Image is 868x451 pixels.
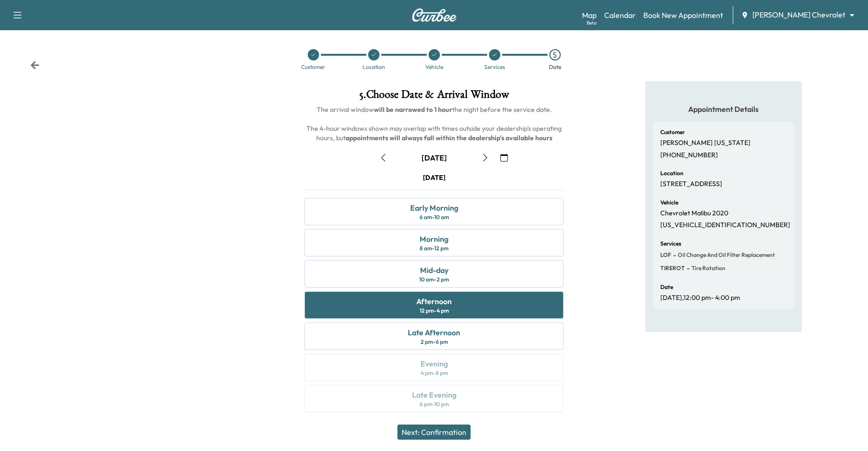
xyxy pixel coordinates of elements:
[484,64,505,70] div: Services
[420,264,448,276] div: Mid-day
[425,64,443,70] div: Vehicle
[297,89,571,105] h1: 5 . Choose Date & Arrival Window
[660,241,681,247] h6: Services
[752,9,845,20] span: [PERSON_NAME] Chevrolet
[671,250,676,260] span: -
[397,425,471,440] button: Next: Confirmation
[660,264,685,272] span: TIREROT
[660,294,740,302] p: [DATE] , 12:00 pm - 4:00 pm
[420,233,448,245] div: Morning
[421,338,448,346] div: 2 pm - 6 pm
[306,105,563,142] span: The arrival window the night before the service date. The 4-hour windows shown may overlap with t...
[549,64,561,70] div: Date
[604,9,636,21] a: Calendar
[653,104,794,114] h5: Appointment Details
[660,151,718,160] p: [PHONE_NUMBER]
[582,9,597,21] a: MapBeta
[412,9,457,22] img: Curbee Logo
[660,251,671,259] span: LOF
[676,251,775,259] span: Oil Change and Oil Filter Replacement
[420,307,449,315] div: 12 pm - 4 pm
[421,153,447,163] div: [DATE]
[420,245,448,252] div: 8 am - 12 pm
[408,327,460,338] div: Late Afternoon
[660,139,750,147] p: [PERSON_NAME] [US_STATE]
[587,19,597,26] div: Beta
[660,284,673,290] h6: Date
[660,221,790,230] p: [US_VEHICLE_IDENTIFICATION_NUMBER]
[301,64,325,70] div: Customer
[690,264,725,272] span: Tire Rotation
[660,200,678,205] h6: Vehicle
[419,276,449,283] div: 10 am - 2 pm
[660,180,722,188] p: [STREET_ADDRESS]
[420,213,449,221] div: 6 am - 10 am
[685,264,690,273] span: -
[660,129,685,135] h6: Customer
[346,134,552,142] b: appointments will always fall within the dealership's available hours
[643,9,723,21] a: Book New Appointment
[410,202,458,213] div: Early Morning
[549,49,561,60] div: 5
[30,60,40,70] div: Back
[660,209,728,218] p: Chevrolet Malibu 2020
[423,173,446,182] div: [DATE]
[416,296,452,307] div: Afternoon
[374,105,452,114] b: will be narrowed to 1 hour
[362,64,385,70] div: Location
[660,170,683,176] h6: Location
